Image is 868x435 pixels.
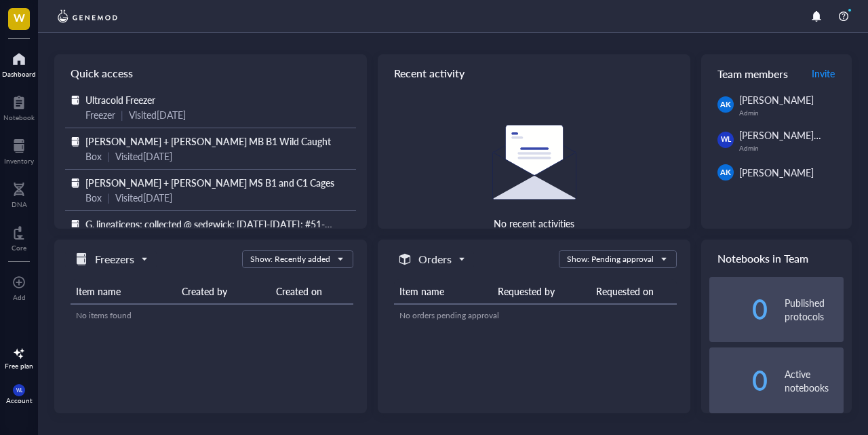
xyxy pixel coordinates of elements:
div: 0 [709,299,768,320]
div: Visited [DATE] [115,149,172,164]
span: [PERSON_NAME] [739,93,814,107]
div: Quick access [54,54,367,92]
div: Active notebooks [785,367,844,394]
th: Item name [71,279,176,304]
div: | [107,190,110,205]
div: Admin [739,109,844,117]
span: [PERSON_NAME] + [PERSON_NAME] MS B1 and C1 Cages [85,176,334,189]
div: Free plan [5,362,33,370]
button: Invite [811,62,835,84]
div: Published protocols [785,296,844,323]
div: Add [13,293,26,301]
div: | [107,149,110,164]
span: AK [720,99,730,111]
div: Team members [701,54,852,92]
img: Empty state [492,125,576,200]
span: [PERSON_NAME] + [PERSON_NAME] MB B1 Wild Caught [85,134,331,148]
span: WL [720,134,731,145]
th: Requested by [492,279,591,304]
div: Inventory [4,157,34,165]
span: G. lineaticeps; collected @ sedgwick; [DATE]-[DATE]; #51-100; keep 4 LW's genetic [85,217,427,231]
div: Core [12,244,26,252]
div: Show: Recently added [250,253,330,265]
div: Dashboard [2,70,36,78]
div: Notebooks in Team [701,240,852,277]
span: W [14,9,25,26]
span: Ultracold Freezer [85,93,155,107]
div: Show: Pending approval [567,253,654,265]
div: Recent activity [378,54,690,92]
div: Admin [739,144,844,152]
div: Visited [DATE] [129,107,186,122]
a: DNA [12,178,27,208]
th: Created by [176,279,271,304]
div: Visited [DATE] [115,190,172,205]
span: Invite [812,67,835,80]
div: Box [85,190,102,205]
div: Notebook [3,113,35,121]
a: Core [12,222,26,252]
span: WL [16,387,22,393]
div: Box [85,149,102,164]
div: | [121,107,123,122]
div: Freezer [85,107,115,122]
div: No items found [76,309,348,322]
a: Inventory [4,135,34,165]
span: AK [720,167,730,178]
th: Item name [394,279,492,304]
span: [PERSON_NAME] [739,166,814,179]
div: No orders pending approval [399,309,671,322]
h5: Orders [418,251,452,267]
th: Created on [271,279,353,304]
div: 0 [709,370,768,392]
h5: Freezers [95,251,134,267]
img: genemod-logo [54,8,121,24]
th: Requested on [591,279,677,304]
span: [PERSON_NAME] Lab [739,128,831,142]
a: Notebook [3,92,35,121]
a: Dashboard [2,48,36,78]
div: Account [6,396,33,404]
div: DNA [12,200,27,208]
